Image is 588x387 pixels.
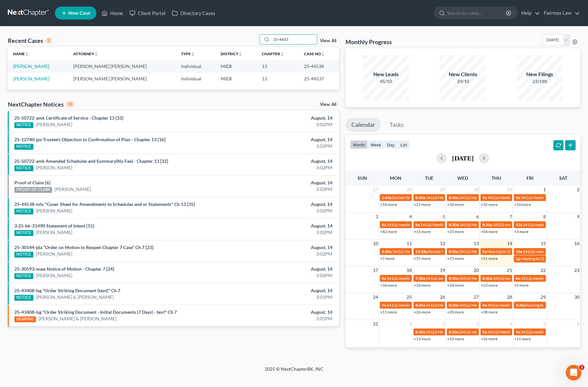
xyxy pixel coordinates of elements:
a: +23 more [481,283,497,288]
div: 3:01PM [231,294,332,300]
div: August, 14 [231,179,332,186]
td: MIEB [215,73,257,85]
span: Fri [527,175,533,181]
span: 8a [382,222,386,227]
span: Meeting for [PERSON_NAME] [521,256,572,261]
span: 13 [473,240,479,247]
div: 3:02PM [231,208,332,214]
span: 8:30a [482,222,492,227]
span: 341(a) meeting for [PERSON_NAME] [387,222,450,227]
div: August, 14 [231,201,332,208]
span: 3 [476,320,479,328]
a: +25 more [447,256,464,261]
a: [PERSON_NAME] & [PERSON_NAME] [39,315,116,322]
div: Recent Cases [8,37,52,44]
span: 8:30a [449,222,459,227]
span: 9:30a [516,303,526,308]
span: Thu [492,175,501,181]
a: 25-43408-lsg "Order Striking Document (text)" Ch 7 [14,288,120,293]
a: Tasks [384,118,410,132]
span: 8:30a [449,249,459,254]
span: 18 [406,266,412,274]
span: 25 [406,293,412,301]
a: 25-30593-maw Notice of Motion - Chapter 7 [24] [14,266,114,272]
span: 8a [382,276,386,281]
span: 8:30a [449,303,459,308]
div: PROOF OF CLAIM [14,187,52,193]
div: 3:02PM [231,164,332,171]
span: 341(a) Meeting for [PERSON_NAME] [426,195,489,200]
i: unfold_more [191,52,195,56]
div: NOTICE [14,295,33,301]
span: 5 [442,213,446,221]
button: month [350,140,368,149]
a: 25-44538-mlo "Cover Sheet for Amendments to Schedules and or Statements" Ch 13 [35] [14,201,195,207]
input: Search by name... [271,35,317,44]
a: [PERSON_NAME] [36,272,72,279]
span: 8a [415,222,420,227]
a: +24 more [447,283,464,288]
div: 3:02PM [231,272,332,279]
span: 28 [406,186,412,193]
span: 2 [576,186,580,193]
span: 9 [576,213,580,221]
span: 12a [516,222,522,227]
span: 341(a) meeting for [PERSON_NAME] [523,222,586,227]
span: 1 [409,320,412,328]
a: +3 more [514,229,529,234]
div: 3:02PM [231,143,332,149]
td: 25-44537 [299,73,339,85]
a: +19 more [447,336,464,341]
input: Search by name... [447,7,507,19]
a: [PERSON_NAME] [36,208,72,214]
a: Districtunfold_more [221,51,242,56]
div: NOTICE [14,209,33,214]
a: +10 more [447,202,464,207]
a: +26 more [414,310,430,314]
span: 17 [372,266,379,274]
span: Sun [358,175,367,181]
td: 25-44538 [299,60,339,72]
span: 8:30a [449,195,459,200]
span: 341(a) meeting for [PERSON_NAME] [387,276,450,281]
span: 8:30a [382,249,392,254]
td: 13 [257,73,299,85]
span: 23 [574,266,580,274]
span: 9a [516,329,520,334]
a: +54 more [481,229,497,234]
h3: Monthly Progress [345,38,392,46]
span: 9a [482,195,487,200]
span: 20 [473,266,479,274]
span: 15 [540,240,546,247]
a: 25-50722-amk Amended Schedules and Summary(No Fee) - Chapter 13 [32] [14,158,168,164]
div: NOTICE [14,122,33,128]
a: [PERSON_NAME] [13,76,49,81]
a: [PERSON_NAME] & [PERSON_NAME] [36,294,114,300]
span: 10 [372,240,379,247]
span: 26 [439,293,446,301]
span: 14 [506,240,513,247]
a: +25 more [447,229,464,234]
td: [PERSON_NAME] [PERSON_NAME] [68,73,176,85]
a: Fairmax Law [541,7,580,19]
div: HEARING [14,316,36,322]
a: +11 more [380,310,397,314]
a: +15 more [414,229,430,234]
div: 23/180 [517,78,563,85]
span: Hearing for [PERSON_NAME] [487,249,538,254]
a: +20 more [447,310,464,314]
div: NOTICE [14,273,33,279]
span: 7 [509,213,513,221]
div: August, 14 [231,136,332,143]
span: 30 [574,293,580,301]
div: NOTICE [14,165,33,171]
span: 28 [506,293,513,301]
div: 3:02PM [231,251,332,257]
span: 9a [482,249,487,254]
a: Proof of Claim [6] [14,180,50,185]
div: New Clients [440,71,486,78]
span: 6 [576,320,580,328]
span: 8:30a [415,329,425,334]
td: 13 [257,60,299,72]
a: +24 more [414,283,430,288]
